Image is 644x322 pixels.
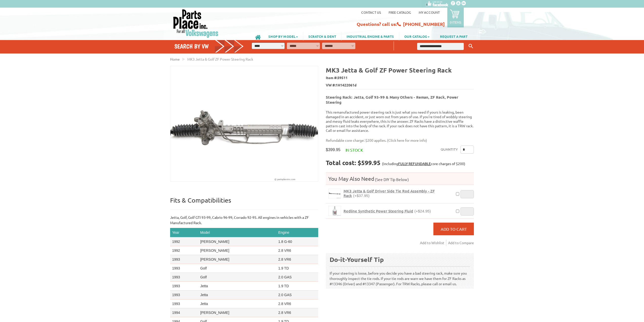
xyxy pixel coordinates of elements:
p: Refundable core charge: $200 applies. ( ) [326,138,470,143]
a: SCRATCH & DENT [303,32,341,41]
a: Click here for more info [388,138,426,142]
a: Redline Synthetic Power Steering Fluid [328,206,341,216]
td: 1994 [170,308,198,317]
td: 2.0 GAS [276,273,318,282]
a: 0 items [447,8,464,27]
td: 2.8 VR6 [276,299,318,308]
a: FULLY REFUNDABLE [398,161,431,166]
td: 1993 [170,255,198,264]
img: MK3 Jetta & Golf Driver Side Tie Rod Assembly - ZF Rack [329,189,341,198]
span: VW #: [326,82,474,89]
td: Jetta [198,299,276,308]
span: Item #: [326,74,474,82]
img: Parts Place Inc! [173,9,219,38]
td: [PERSON_NAME] [198,255,276,264]
a: Home [170,57,180,61]
a: Add to Compare [448,240,474,246]
a: SHOP BY MODEL [263,32,303,41]
a: My Account [419,10,440,14]
th: Engine [276,228,318,237]
img: Redline Synthetic Power Steering Fluid [329,206,341,216]
td: 1993 [170,264,198,273]
td: [PERSON_NAME] [198,308,276,317]
td: Jetta [198,282,276,291]
span: In stock [346,147,363,152]
td: 1.8 G-60 [276,237,318,246]
td: [PERSON_NAME] [198,237,276,246]
a: Contact us [361,10,381,14]
b: Steering Rack: Jetta, Golf 93-99 & Many Others - Reman, ZF Rack, Power Steering [326,95,458,105]
a: MK3 Jetta & Golf Driver Side Tie Rod Assembly - ZF Rack(+$37.95) [344,189,452,198]
td: 1993 [170,299,198,308]
th: Year [170,228,198,237]
span: Redline Synthetic Power Steering Fluid [344,208,413,213]
a: REQUEST A PART [435,32,473,41]
td: 1992 [170,246,198,255]
span: 1H1422061d [336,82,356,88]
a: Free Catalog [389,10,411,14]
span: MK3 Jetta & Golf ZF Power Steering Rack [187,57,253,61]
a: Redline Synthetic Power Steering Fluid(+$24.95) [344,209,431,213]
img: MK3 Jetta & Golf ZF Power Steering Rack [170,66,318,181]
td: Golf [198,273,276,282]
b: Do-it-Yourself Tip [330,255,384,263]
td: 2.8 VR6 [276,308,318,317]
strong: Total cost: $599.95 [326,159,380,167]
p: This remanufactured power steering rack is just what you need if yours is leaking, been damaged i... [326,110,474,133]
h4: You May Also Need [326,175,474,182]
label: Quantity [441,146,458,154]
a: OUR CATALOG [399,32,435,41]
td: 1.9 TD [276,282,318,291]
td: 1993 [170,291,198,299]
td: 1993 [170,282,198,291]
button: Keyword Search [467,42,475,50]
span: (+$37.95) [353,193,370,198]
a: MK3 Jetta & Golf Driver Side Tie Rod Assembly - ZF Rack [328,189,341,199]
b: MK3 Jetta & Golf ZF Power Steering Rack [326,66,452,74]
a: INDUSTRIAL ENGINE & PARTS [341,32,399,41]
span: (+$24.95) [414,209,431,213]
p: Fits & Compatibilities [170,196,318,210]
td: Golf [198,264,276,273]
p: Jetta, Golf, Golf GTI 93-99, Cabrio 96-99, Corrado 92-95. All engines in vehicles with a ZF Manuf... [170,215,318,225]
button: Add to Cart [433,223,474,235]
span: (including core charges of $200) [382,161,465,166]
span: 39511 [337,75,348,80]
span: Add to Cart [441,226,467,231]
td: 1992 [170,237,198,246]
td: 2.0 GAS [276,291,318,299]
span: MK3 Jetta & Golf Driver Side Tie Rod Assembly - ZF Rack [344,188,435,198]
span: $399.95 [326,147,340,152]
span: (See DIY Tip Below) [374,177,409,182]
p: 0 items [450,20,461,24]
h4: Search by VW [174,43,244,50]
td: 2.8 VR6 [276,246,318,255]
a: Add to Wishlist [420,240,446,246]
th: Model [198,228,276,237]
td: [PERSON_NAME] [198,246,276,255]
td: 2.8 VR6 [276,255,318,264]
td: Jetta [198,291,276,299]
p: If your steering is loose, before you decide you have a bad steering rack, make sure you thorough... [330,266,470,287]
td: 1993 [170,273,198,282]
td: 1.9 TD [276,264,318,273]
